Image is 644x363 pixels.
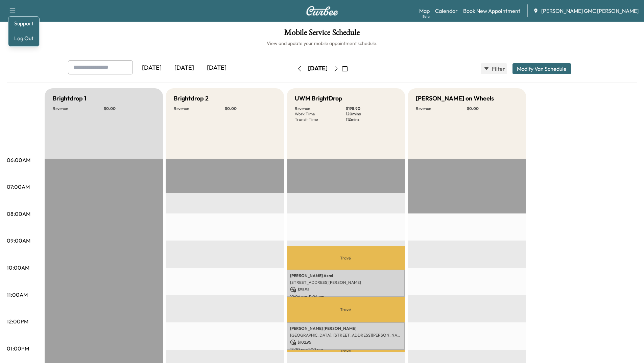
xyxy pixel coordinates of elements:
h5: UWM BrightDrop [295,94,342,103]
p: Travel [287,246,405,270]
p: [PERSON_NAME] Azmi [290,273,402,278]
p: 12:00PM [7,317,28,325]
p: [PERSON_NAME] [PERSON_NAME] [290,326,402,331]
p: Revenue [174,106,225,111]
p: Travel [287,297,405,322]
p: 10:04 am - 11:04 am [290,294,402,299]
div: [DATE] [308,64,328,73]
p: Revenue [295,106,346,111]
p: [GEOGRAPHIC_DATA], [STREET_ADDRESS][PERSON_NAME] [290,333,402,338]
div: [DATE] [168,60,200,76]
p: 11:00AM [7,291,28,299]
h1: Mobile Service Schedule [7,28,637,40]
p: $ 198.90 [346,106,397,111]
p: [STREET_ADDRESS][PERSON_NAME] [290,280,402,285]
h5: Brightdrop 1 [53,94,87,103]
a: Support [11,19,37,27]
p: 01:00PM [7,344,29,353]
span: Filter [492,65,504,73]
p: 08:00AM [7,210,30,218]
img: Curbee Logo [306,6,338,16]
p: 09:00AM [7,236,30,245]
p: 112 mins [346,117,397,122]
div: [DATE] [136,60,168,76]
a: MapBeta [419,7,430,15]
p: Work Time [295,111,346,117]
button: Modify Van Schedule [512,63,571,74]
p: Revenue [416,106,467,111]
p: 07:00AM [7,183,30,191]
p: Revenue [53,106,104,111]
a: Calendar [435,7,458,15]
p: $ 0.00 [467,106,518,111]
p: Travel [287,350,405,352]
p: 10:00AM [7,264,29,272]
p: $ 0.00 [104,106,155,111]
button: Filter [481,63,507,74]
button: Log Out [11,33,37,44]
p: $ 95.95 [290,287,402,293]
h5: Brightdrop 2 [174,94,209,103]
a: Book New Appointment [463,7,520,15]
p: 12:00 pm - 1:00 pm [290,347,402,352]
h5: [PERSON_NAME] on Wheels [416,94,494,103]
p: Transit Time [295,117,346,122]
p: $ 102.95 [290,339,402,345]
p: $ 0.00 [225,106,276,111]
div: Beta [423,14,430,19]
p: 06:00AM [7,156,30,164]
span: [PERSON_NAME] GMC [PERSON_NAME] [541,7,639,15]
div: [DATE] [200,60,233,76]
h6: View and update your mobile appointment schedule. [7,40,637,47]
p: 120 mins [346,111,397,117]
